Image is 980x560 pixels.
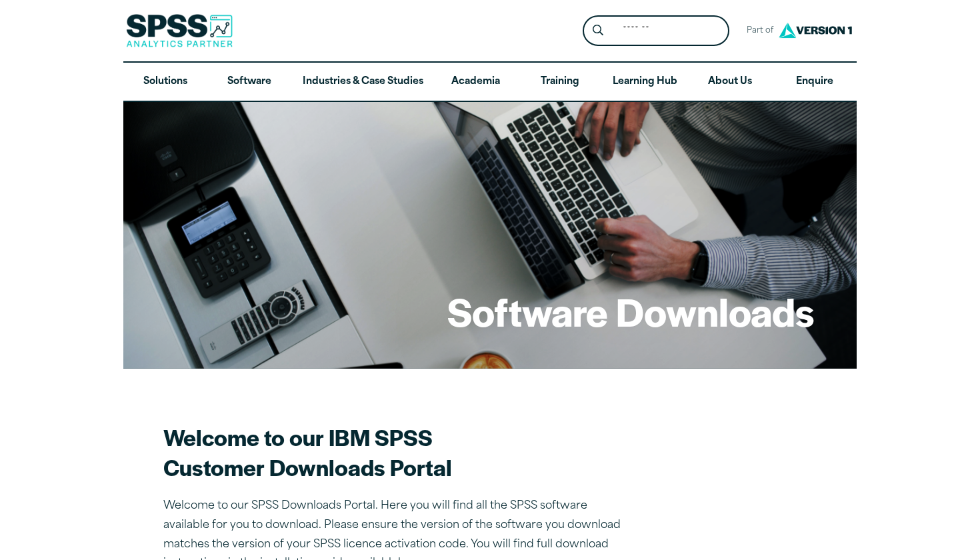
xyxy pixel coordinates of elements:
a: About Us [688,63,772,101]
h2: Welcome to our IBM SPSS Customer Downloads Portal [163,422,630,482]
a: Training [518,63,602,101]
nav: Desktop version of site main menu [123,63,857,101]
img: SPSS Analytics Partner [126,14,233,47]
a: Enquire [773,63,857,101]
svg: Search magnifying glass icon [593,25,603,36]
a: Solutions [123,63,207,101]
button: Search magnifying glass icon [586,19,611,43]
a: Academia [434,63,518,101]
span: Part of [740,21,775,41]
a: Industries & Case Studies [292,63,434,101]
form: Site Header Search Form [583,15,729,47]
a: Software [207,63,291,101]
h1: Software Downloads [447,285,814,337]
img: Version1 Logo [775,18,855,43]
a: Learning Hub [602,63,688,101]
